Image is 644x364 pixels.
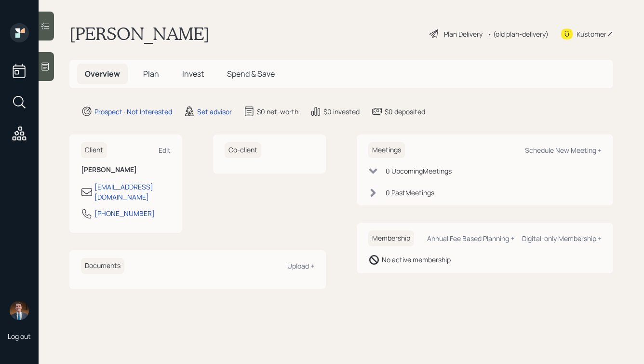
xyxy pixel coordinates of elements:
div: Prospect · Not Interested [94,107,172,117]
div: No active membership [382,255,451,265]
div: Upload + [287,261,314,270]
span: Invest [182,68,204,79]
div: • (old plan-delivery) [487,29,549,39]
div: Set advisor [197,107,232,117]
div: 0 Upcoming Meeting s [386,166,452,176]
h6: [PERSON_NAME] [81,166,171,174]
div: Digital-only Membership + [522,234,602,243]
h1: [PERSON_NAME] [69,23,210,44]
span: Plan [143,68,159,79]
h6: Meetings [368,142,405,158]
div: [PHONE_NUMBER] [94,208,155,218]
img: hunter_neumayer.jpg [10,301,29,320]
div: $0 deposited [385,107,425,117]
h6: Documents [81,258,124,274]
div: Schedule New Meeting + [525,146,602,155]
div: Log out [8,332,31,341]
h6: Co-client [225,142,261,158]
div: [EMAIL_ADDRESS][DOMAIN_NAME] [94,182,171,202]
span: Spend & Save [227,68,275,79]
div: 0 Past Meeting s [386,188,434,198]
div: $0 net-worth [257,107,298,117]
h6: Client [81,142,107,158]
span: Overview [85,68,120,79]
div: Annual Fee Based Planning + [427,234,514,243]
div: Plan Delivery [444,29,483,39]
h6: Membership [368,230,414,246]
div: Kustomer [577,29,606,39]
div: Edit [159,146,171,155]
div: $0 invested [323,107,360,117]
